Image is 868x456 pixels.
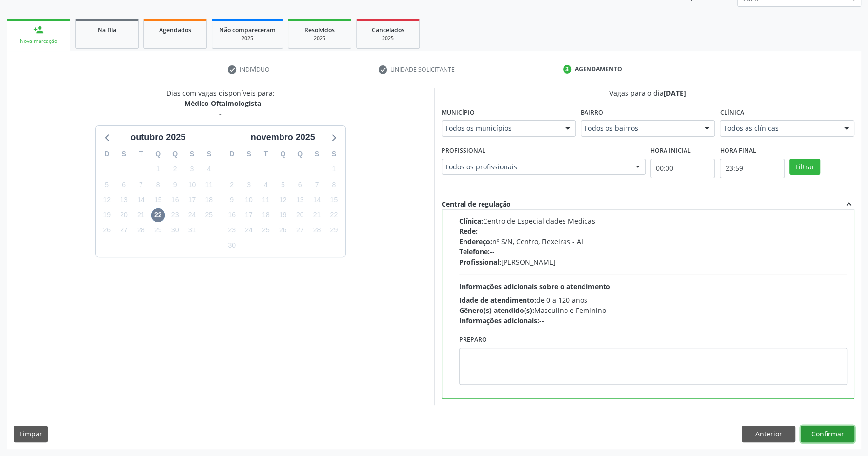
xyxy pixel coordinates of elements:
div: Centro de Especialidades Medicas [459,216,848,226]
button: Confirmar [801,426,854,442]
div: 2025 [363,35,412,42]
span: Idade de atendimento: [459,295,536,305]
span: quinta-feira, 23 de outubro de 2025 [168,208,182,222]
span: sexta-feira, 10 de outubro de 2025 [185,178,199,191]
span: sábado, 25 de outubro de 2025 [202,208,216,222]
div: -- [459,226,848,236]
span: segunda-feira, 20 de outubro de 2025 [117,208,131,222]
span: segunda-feira, 17 de novembro de 2025 [242,208,256,222]
div: 3 [563,65,572,74]
span: sábado, 29 de novembro de 2025 [327,224,341,237]
div: [PERSON_NAME] [459,257,848,267]
span: Profissional: [459,257,501,267]
div: Vagas para o dia [442,88,855,98]
span: quarta-feira, 5 de novembro de 2025 [276,178,290,191]
span: sábado, 8 de novembro de 2025 [327,178,341,191]
div: S [183,146,201,162]
span: quinta-feira, 20 de novembro de 2025 [293,208,307,222]
div: Nova marcação [14,38,63,45]
div: Agendamento [575,65,622,74]
button: Anterior [742,426,795,442]
span: sexta-feira, 28 de novembro de 2025 [310,224,323,237]
label: Clínica [720,105,744,120]
span: segunda-feira, 24 de novembro de 2025 [242,224,256,237]
span: [DATE] [664,88,686,98]
span: sábado, 4 de outubro de 2025 [202,163,216,176]
button: Filtrar [789,159,820,175]
span: quarta-feira, 19 de novembro de 2025 [276,208,290,222]
div: Q [291,146,308,162]
div: D [99,146,116,162]
div: S [325,146,343,162]
span: terça-feira, 4 de novembro de 2025 [259,178,273,191]
span: terça-feira, 21 de outubro de 2025 [134,208,148,222]
span: domingo, 26 de outubro de 2025 [100,224,114,237]
span: quinta-feira, 27 de novembro de 2025 [293,224,307,237]
div: Masculino e Feminino [459,305,848,315]
div: T [132,146,149,162]
div: S [308,146,325,162]
div: Q [274,146,291,162]
span: terça-feira, 18 de novembro de 2025 [259,208,273,222]
span: quarta-feira, 15 de outubro de 2025 [151,193,165,207]
span: sábado, 11 de outubro de 2025 [202,178,216,191]
span: sexta-feira, 14 de novembro de 2025 [310,193,323,207]
span: quinta-feira, 16 de outubro de 2025 [168,193,182,207]
div: 2025 [219,35,276,42]
span: segunda-feira, 13 de outubro de 2025 [117,193,131,207]
div: nº S/N, Centro, Flexeiras - AL [459,236,848,247]
span: Gênero(s) atendido(s): [459,306,534,315]
span: Todos as clínicas [723,124,834,133]
label: Hora inicial [650,144,691,159]
span: sexta-feira, 24 de outubro de 2025 [185,208,199,222]
span: segunda-feira, 3 de novembro de 2025 [242,178,256,191]
span: quinta-feira, 6 de novembro de 2025 [293,178,307,191]
span: sábado, 22 de novembro de 2025 [327,208,341,222]
span: quinta-feira, 2 de outubro de 2025 [168,163,182,176]
span: quarta-feira, 29 de outubro de 2025 [151,224,165,237]
label: Hora final [720,144,756,159]
i: expand_less [844,199,854,209]
label: Município [442,105,475,120]
span: quarta-feira, 26 de novembro de 2025 [276,224,290,237]
span: Informações adicionais: [459,316,539,325]
div: person_add [33,24,44,35]
div: Q [166,146,183,162]
span: quarta-feira, 22 de outubro de 2025 [151,208,165,222]
span: Clínica: [459,216,483,226]
span: Rede: [459,227,478,236]
div: S [241,146,258,162]
div: -- [459,315,848,326]
span: terça-feira, 25 de novembro de 2025 [259,224,273,237]
span: domingo, 2 de novembro de 2025 [225,178,239,191]
span: Informações adicionais sobre o atendimento [459,282,610,291]
div: 2025 [295,35,344,42]
span: sexta-feira, 17 de outubro de 2025 [185,193,199,207]
span: terça-feira, 14 de outubro de 2025 [134,193,148,207]
span: sexta-feira, 7 de novembro de 2025 [310,178,323,191]
div: Dias com vagas disponíveis para: [166,88,275,119]
div: outubro 2025 [126,131,189,144]
span: segunda-feira, 10 de novembro de 2025 [242,193,256,207]
span: Cancelados [372,26,404,34]
span: domingo, 23 de novembro de 2025 [225,224,239,237]
span: sábado, 15 de novembro de 2025 [327,193,341,207]
span: Endereço: [459,237,492,246]
span: sexta-feira, 21 de novembro de 2025 [310,208,323,222]
span: terça-feira, 7 de outubro de 2025 [134,178,148,191]
div: S [201,146,218,162]
span: domingo, 5 de outubro de 2025 [100,178,114,191]
span: quinta-feira, 13 de novembro de 2025 [293,193,307,207]
div: - [166,108,275,119]
span: Todos os bairros [584,124,695,133]
span: domingo, 12 de outubro de 2025 [100,193,114,207]
div: -- [459,247,848,257]
span: Todos os municípios [445,124,556,133]
span: sábado, 1 de novembro de 2025 [327,163,341,176]
div: D [223,146,241,162]
span: segunda-feira, 27 de outubro de 2025 [117,224,131,237]
label: Preparo [459,332,487,348]
div: T [257,146,274,162]
span: Não compareceram [219,26,276,34]
input: Selecione o horário [720,159,785,178]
